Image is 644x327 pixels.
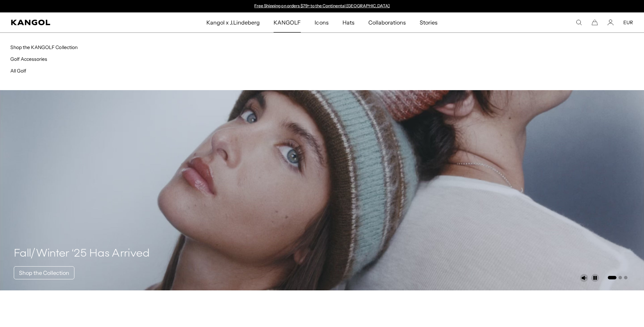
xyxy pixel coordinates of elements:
a: Shop the Collection [14,266,74,279]
a: Kangol x J.Lindeberg [200,12,267,32]
span: Collaborations [368,12,406,32]
button: Go to slide 3 [624,276,627,279]
a: All Golf [10,68,26,74]
h4: Fall/Winter ‘25 Has Arrived [14,247,150,261]
button: Go to slide 1 [608,276,616,279]
a: Icons [308,12,335,32]
button: Go to slide 2 [619,276,622,279]
span: Stories [420,12,438,32]
a: Shop the KANGOLF Collection [10,44,78,50]
a: Hats [336,12,361,32]
button: Pause [591,274,599,282]
summary: Search here [576,19,582,26]
div: 1 of 2 [251,3,393,9]
slideshow-component: Announcement bar [251,3,393,9]
a: KANGOLF [267,12,308,32]
a: Collaborations [361,12,413,32]
span: KANGOLF [274,12,301,32]
a: Account [607,19,614,26]
button: EUR [623,19,633,26]
span: Hats [343,12,355,32]
ul: Select a slide to show [607,275,627,280]
div: Announcement [251,3,393,9]
span: Icons [315,12,328,32]
span: Kangol x J.Lindeberg [206,12,260,32]
a: Kangol [11,20,136,25]
a: Free Shipping on orders $79+ to the Continental [GEOGRAPHIC_DATA] [254,3,390,8]
button: Unmute [580,274,588,282]
button: Cart [592,19,598,26]
a: Stories [413,12,444,32]
a: Golf Accessories [10,56,47,62]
